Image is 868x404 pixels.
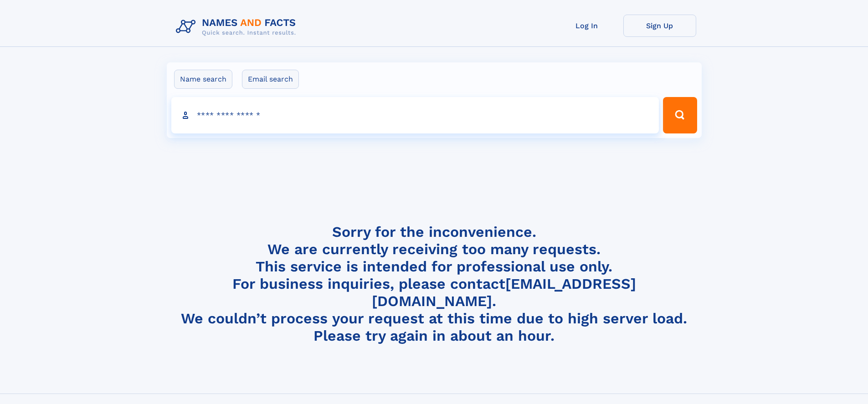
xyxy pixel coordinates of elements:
[174,70,232,89] label: Name search
[171,97,659,133] input: search input
[623,15,696,37] a: Sign Up
[172,15,303,39] img: Logo Names and Facts
[663,97,697,133] button: Search Button
[242,70,299,89] label: Email search
[172,223,696,345] h4: Sorry for the inconvenience. We are currently receiving too many requests. This service is intend...
[550,15,623,37] a: Log In
[372,275,636,310] a: [EMAIL_ADDRESS][DOMAIN_NAME]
